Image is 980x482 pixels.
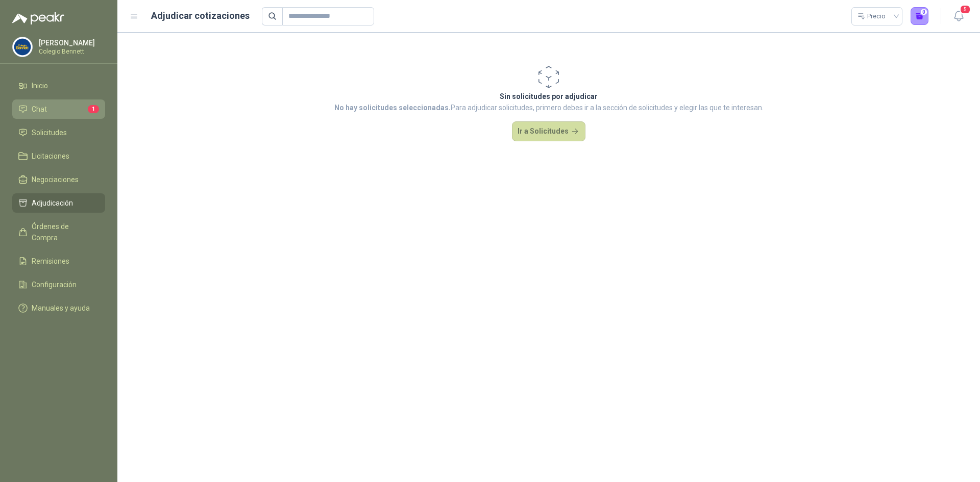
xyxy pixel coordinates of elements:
span: 1 [88,105,99,113]
span: Solicitudes [32,127,67,138]
span: Manuales y ayuda [32,302,90,314]
a: Inicio [12,76,105,95]
a: Configuración [12,275,105,294]
p: Sin solicitudes por adjudicar [334,91,764,102]
p: Colegio Bennett [39,48,103,55]
a: Remisiones [12,251,105,271]
span: Adjudicación [32,197,73,209]
span: Inicio [32,80,48,91]
p: [PERSON_NAME] [39,39,103,46]
a: Chat1 [12,99,105,119]
strong: No hay solicitudes seleccionadas. [334,104,451,112]
a: Licitaciones [12,146,105,166]
button: 0 [911,7,929,26]
h1: Adjudicar cotizaciones [151,9,250,23]
a: Solicitudes [12,123,105,142]
span: Chat [32,104,47,115]
a: Órdenes de Compra [12,217,105,247]
span: Remisiones [32,256,69,267]
a: Manuales y ayuda [12,298,105,318]
img: Logo peakr [12,12,64,24]
span: Negociaciones [32,174,79,185]
img: Company Logo [13,37,32,57]
span: 5 [960,5,971,14]
button: 5 [949,7,968,26]
span: Configuración [32,279,77,290]
span: Licitaciones [32,150,69,162]
a: Adjudicación [12,193,105,213]
a: Negociaciones [12,170,105,189]
span: Órdenes de Compra [32,221,95,243]
p: Para adjudicar solicitudes, primero debes ir a la sección de solicitudes y elegir las que te inte... [334,102,764,113]
div: Precio [857,9,887,24]
button: Ir a Solicitudes [512,121,585,142]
